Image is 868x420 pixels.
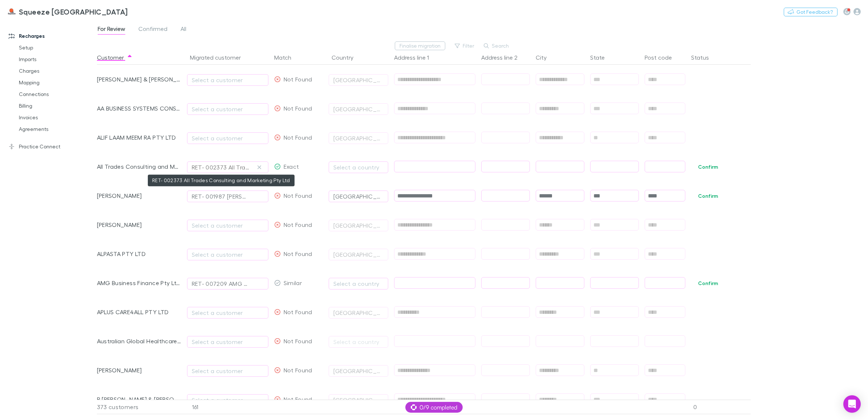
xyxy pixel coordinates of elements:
[12,112,102,123] a: Invoices
[284,163,299,170] span: Exact
[97,50,133,65] button: Customer
[333,396,384,404] div: [GEOGRAPHIC_DATA]
[329,394,388,406] button: [GEOGRAPHIC_DATA]
[12,77,102,88] a: Mapping
[192,134,264,143] div: Select a customer
[187,336,268,348] button: Select a customer
[590,50,613,65] button: State
[12,123,102,135] a: Agreements
[192,337,264,346] div: Select a customer
[12,65,102,77] a: Charges
[329,278,388,289] button: Select a country
[284,134,312,141] span: Not Found
[98,25,125,35] span: For Review
[7,7,16,16] img: Squeeze North Sydney's Logo
[192,396,264,404] div: Select a customer
[329,161,388,173] button: Select a country
[187,220,268,231] button: Select a customer
[192,279,249,288] div: RET- 007209 AMG BUSINESS FINANCE PTY LTD
[97,297,181,327] div: APLUS CARE4ALL PTY LTD
[12,88,102,100] a: Connections
[329,191,388,202] button: [GEOGRAPHIC_DATA]
[274,50,300,65] button: Match
[693,192,723,200] button: Confirm
[97,356,181,385] div: [PERSON_NAME]
[329,220,388,231] button: [GEOGRAPHIC_DATA]
[395,41,445,50] button: Finalise migration
[536,50,555,65] button: City
[1,141,102,152] a: Practice Connect
[284,105,312,112] span: Not Found
[192,105,264,113] div: Select a customer
[333,134,384,143] div: [GEOGRAPHIC_DATA]
[187,132,268,144] button: Select a customer
[97,327,181,356] div: Australian Global Healthcare (AGH) PTY LTD RET- 007890
[693,279,723,288] button: Confirm
[187,74,268,86] button: Select a customer
[693,163,723,171] button: Confirm
[187,278,268,289] button: RET- 007209 AMG BUSINESS FINANCE PTY LTD
[284,250,312,257] span: Not Found
[97,268,181,297] div: AMG Business Finance Pty Ltd RET- 007209
[97,210,181,239] div: [PERSON_NAME]
[284,279,302,286] span: Similar
[181,25,186,35] span: All
[97,94,181,123] div: AA BUSINESS SYSTEMS CONSULTING SERVICES PTY. LTD.
[451,41,479,50] button: Filter
[329,103,388,115] button: [GEOGRAPHIC_DATA]
[481,50,526,65] button: Address line 2
[187,394,268,406] button: Select a customer
[691,50,718,65] button: Status
[284,367,312,373] span: Not Found
[333,337,384,346] div: Select a country
[192,76,264,84] div: Select a customer
[1,30,102,42] a: Recharges
[187,249,268,260] button: Select a customer
[333,76,384,84] div: [GEOGRAPHIC_DATA]
[12,42,102,53] a: Setup
[333,279,384,288] div: Select a country
[97,65,181,94] div: [PERSON_NAME] & [PERSON_NAME]
[329,365,388,377] button: [GEOGRAPHIC_DATA]
[97,400,184,414] div: 373 customers
[645,50,681,65] button: Post code
[329,336,388,348] button: Select a country
[192,163,249,172] div: RET- 002373 All Trades Consulting and Marketing Pty Ltd
[3,3,132,20] a: Squeeze [GEOGRAPHIC_DATA]
[97,152,181,181] div: All Trades Consulting and Marketing Pty Ltd
[329,74,388,86] button: [GEOGRAPHIC_DATA]
[333,308,384,317] div: [GEOGRAPHIC_DATA]
[192,192,249,201] div: RET- 001987 [PERSON_NAME], [PERSON_NAME]
[97,239,181,268] div: ALPASTA PTY LTD
[284,396,312,403] span: Not Found
[192,308,264,317] div: Select a customer
[333,221,384,230] div: [GEOGRAPHIC_DATA]
[192,367,264,375] div: Select a customer
[97,123,181,152] div: ALIF LAAM MEEM RA PTY LTD
[329,132,388,144] button: [GEOGRAPHIC_DATA]
[190,50,250,65] button: Migrated customer
[394,50,438,65] button: Address line 1
[187,191,268,202] button: RET- 001987 [PERSON_NAME], [PERSON_NAME]
[97,385,181,414] div: B [PERSON_NAME] & [PERSON_NAME]
[187,103,268,115] button: Select a customer
[329,307,388,319] button: [GEOGRAPHIC_DATA]
[784,8,837,16] button: Got Feedback?
[12,53,102,65] a: Imports
[333,192,384,201] div: [GEOGRAPHIC_DATA]
[97,181,181,210] div: [PERSON_NAME]
[332,50,362,65] button: Country
[184,400,271,414] div: 161
[333,163,384,172] div: Select a country
[192,221,264,230] div: Select a customer
[329,249,388,260] button: [GEOGRAPHIC_DATA]
[284,76,312,83] span: Not Found
[284,221,312,228] span: Not Found
[284,308,312,315] span: Not Found
[284,192,312,199] span: Not Found
[333,250,384,259] div: [GEOGRAPHIC_DATA]
[19,7,128,16] h3: Squeeze [GEOGRAPHIC_DATA]
[843,395,861,413] div: Open Intercom Messenger
[685,400,751,414] div: 0
[333,105,384,113] div: [GEOGRAPHIC_DATA]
